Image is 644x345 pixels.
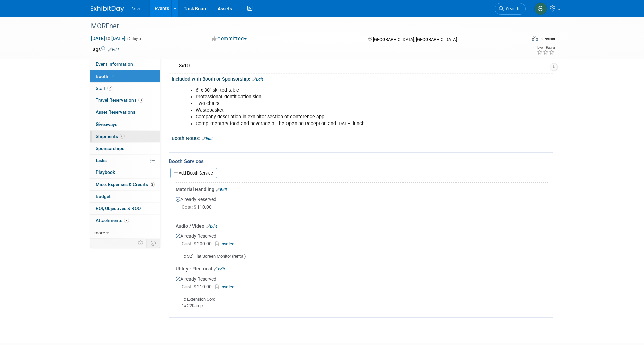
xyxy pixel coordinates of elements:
[196,107,476,114] li: Wastebasket
[216,187,227,192] a: Edit
[196,94,476,100] li: Professional identification sign
[96,182,155,187] span: Misc. Expenses & Credits
[176,229,548,260] div: Already Reserved
[170,168,217,178] a: Add Booth Service
[90,191,160,202] a: Budget
[150,182,155,187] span: 2
[90,203,160,214] a: ROI, Objectives & ROO
[182,284,197,289] span: Cost: $
[486,35,555,45] div: Event Format
[90,83,160,94] a: Staff2
[90,179,160,190] a: Misc. Expenses & Credits2
[105,36,111,41] span: to
[96,206,141,211] span: ROI, Objectives & ROO
[96,169,115,175] span: Playbook
[176,265,548,272] div: Utility - Electrical
[90,143,160,154] a: Sponsorships
[196,100,476,107] li: Two chairs
[90,118,160,130] a: Giveaways
[495,3,526,15] a: Search
[96,61,133,67] span: Event Information
[373,37,457,42] span: [GEOGRAPHIC_DATA], [GEOGRAPHIC_DATA]
[90,94,160,106] a: Travel Reservations3
[96,194,111,199] span: Budget
[176,272,548,309] div: Already Reserved
[96,109,136,115] span: Asset Reservations
[96,121,117,127] span: Giveaways
[182,241,197,246] span: Cost: $
[196,120,476,127] li: Complimentary food and beverage at the Opening Reception and [DATE] lunch
[169,158,553,165] div: Booth Services
[90,166,160,178] a: Playbook
[90,215,160,227] a: Attachments2
[532,36,538,41] img: Format-Inperson.png
[127,37,141,41] span: (2 days)
[90,155,160,166] a: Tasks
[177,61,548,71] div: 8x10
[94,230,105,235] span: more
[120,134,125,139] span: 6
[209,35,249,42] button: Committed
[96,218,129,223] span: Attachments
[176,193,548,216] div: Already Reserved
[534,2,547,15] img: Sara Membreno
[182,241,214,246] span: 200.00
[90,70,160,82] a: Booth
[537,46,555,49] div: Event Rating
[135,239,147,247] td: Personalize Event Tab Strip
[206,224,217,229] a: Edit
[182,204,197,210] span: Cost: $
[196,87,476,94] li: 6’ x 30” skirted table
[108,47,119,52] a: Edit
[147,239,160,247] td: Toggle Event Tabs
[132,6,140,11] span: Vivi
[124,218,129,223] span: 2
[182,284,214,289] span: 210.00
[215,284,237,289] a: Invoice
[90,106,160,118] a: Asset Reservations
[176,291,548,309] div: 1x Extension Cord 1x 220amp
[214,267,225,272] a: Edit
[91,46,119,53] td: Tags
[172,74,553,83] div: Included with Booth or Sponsorship:
[95,158,107,163] span: Tasks
[176,223,548,229] div: Audio / Video
[176,248,548,260] div: 1x 32" Flat Screen Monitor (rental)
[90,227,160,239] a: more
[196,114,476,120] li: Company description in exhibitor section of conference app
[215,241,237,246] a: Invoice
[138,98,143,103] span: 3
[176,186,548,193] div: Material Handling
[252,77,263,82] a: Edit
[504,6,519,11] span: Search
[96,97,143,103] span: Travel Reservations
[90,131,160,142] a: Shipments6
[91,6,124,12] img: ExhibitDay
[96,146,124,151] span: Sponsorships
[90,58,160,70] a: Event Information
[202,136,213,141] a: Edit
[96,134,125,139] span: Shipments
[182,204,214,210] span: 110.00
[107,86,112,91] span: 2
[91,35,126,41] span: [DATE] [DATE]
[172,133,553,142] div: Booth Notes:
[89,20,516,32] div: MOREnet
[96,86,112,91] span: Staff
[539,36,555,41] div: In-Person
[96,73,116,79] span: Booth
[111,74,115,78] i: Booth reservation complete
